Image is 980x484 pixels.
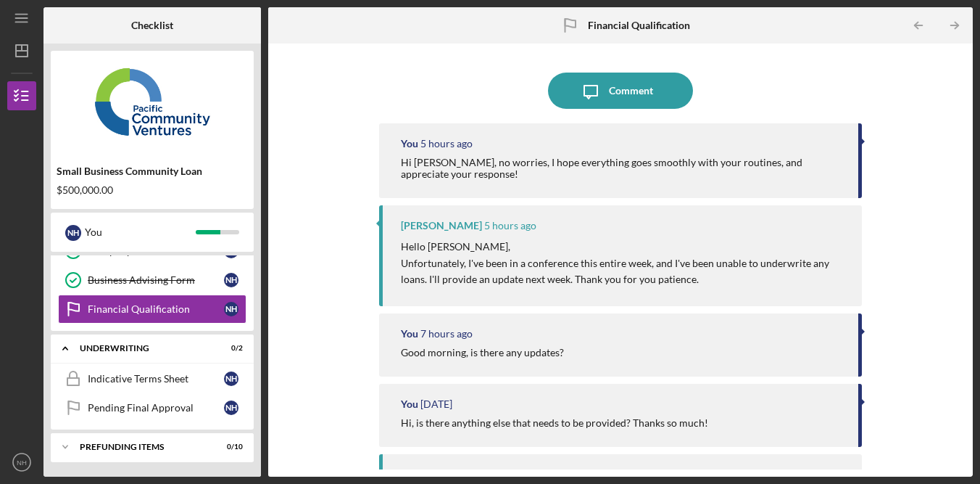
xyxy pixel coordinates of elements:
[88,373,224,385] div: Indicative Terms Sheet
[401,138,418,149] div: You
[548,73,693,109] button: Comment
[420,398,452,410] time: 2025-09-16 19:49
[57,165,248,177] div: Small Business Community Loan
[484,469,516,480] time: 2025-09-11 20:33
[401,417,708,429] div: Hi, is there anything else that needs to be provided? Thanks so much!
[80,344,207,353] div: Underwriting
[420,328,473,340] time: 2025-09-18 17:49
[217,443,243,451] div: 0 / 10
[58,295,246,324] a: Financial QualificationNH
[88,402,224,414] div: Pending Final Approval
[224,273,238,287] div: N H
[401,220,482,231] div: [PERSON_NAME]
[420,138,473,149] time: 2025-09-18 20:13
[58,393,246,422] a: Pending Final ApprovalNH
[65,225,81,241] div: N H
[401,398,418,410] div: You
[401,255,847,288] p: Unfortunately, I've been in a conference this entire week, and I've been unable to underwrite any...
[217,344,243,353] div: 0 / 2
[224,401,238,415] div: N H
[58,266,246,295] a: Business Advising FormNH
[401,239,847,255] p: Hello [PERSON_NAME],
[57,184,248,196] div: $500,000.00
[401,469,482,480] div: [PERSON_NAME]
[88,274,224,286] div: Business Advising Form
[401,328,418,340] div: You
[58,364,246,393] a: Indicative Terms SheetNH
[224,302,238,316] div: N H
[80,443,207,451] div: Prefunding Items
[484,220,536,231] time: 2025-09-18 19:55
[401,157,844,180] div: Hi [PERSON_NAME], no worries, I hope everything goes smoothly with your routines, and appreciate ...
[401,347,564,358] div: Good morning, is there any updates?
[609,73,653,109] div: Comment
[7,448,36,477] button: NH
[224,372,238,386] div: N H
[131,20,173,31] b: Checklist
[588,20,690,31] b: Financial Qualification
[17,459,27,467] text: NH
[88,303,224,315] div: Financial Qualification
[51,58,254,145] img: Product logo
[85,220,196,245] div: You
